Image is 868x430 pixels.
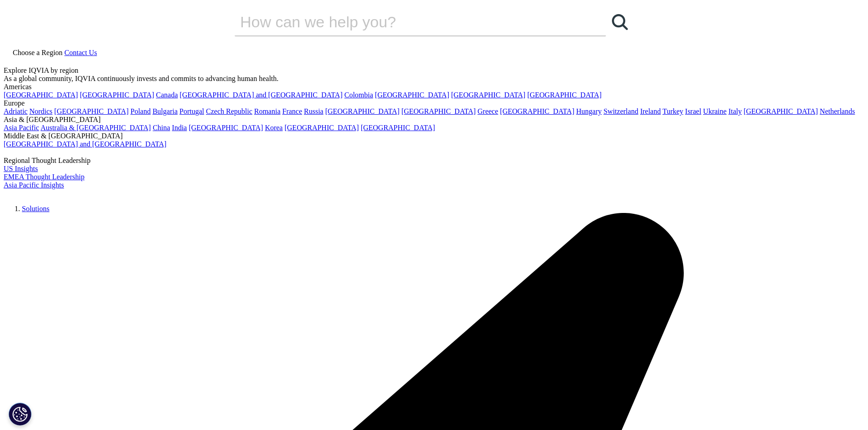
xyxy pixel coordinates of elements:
[612,14,628,30] svg: Search
[22,205,49,212] a: Solutions
[153,124,170,132] a: China
[4,91,78,99] a: [GEOGRAPHIC_DATA]
[4,173,84,181] a: EMEA Thought Leadership
[13,49,62,56] span: Choose a Region
[254,107,281,115] a: Romania
[64,49,97,56] a: Contact Us
[703,107,727,115] a: Ukraine
[4,181,64,189] a: Asia Pacific Insights
[375,91,449,99] a: [GEOGRAPHIC_DATA]
[206,107,252,115] a: Czech Republic
[156,91,178,99] a: Canada
[180,107,204,115] a: Portugal
[180,91,342,99] a: [GEOGRAPHIC_DATA] and [GEOGRAPHIC_DATA]
[325,107,400,115] a: [GEOGRAPHIC_DATA]
[9,403,31,425] button: Cookies Settings
[189,124,263,132] a: [GEOGRAPHIC_DATA]
[80,91,154,99] a: [GEOGRAPHIC_DATA]
[41,124,151,132] a: Australia & [GEOGRAPHIC_DATA]
[603,107,638,115] a: Switzerland
[401,107,476,115] a: [GEOGRAPHIC_DATA]
[4,124,39,132] a: Asia Pacific
[4,75,864,83] div: As a global community, IQVIA continuously invests and commits to advancing human health.
[4,165,38,172] a: US Insights
[4,83,864,91] div: Americas
[663,107,683,115] a: Turkey
[478,107,498,115] a: Greece
[4,140,166,148] a: [GEOGRAPHIC_DATA] and [GEOGRAPHIC_DATA]
[606,8,633,35] a: Search
[729,107,742,115] a: Italy
[235,8,580,35] input: Search
[4,107,27,115] a: Adriatic
[744,107,818,115] a: [GEOGRAPHIC_DATA]
[54,107,128,115] a: [GEOGRAPHIC_DATA]
[527,91,601,99] a: [GEOGRAPHIC_DATA]
[4,66,864,75] div: Explore IQVIA by region
[500,107,574,115] a: [GEOGRAPHIC_DATA]
[4,99,864,107] div: Europe
[265,124,282,132] a: Korea
[304,107,324,115] a: Russia
[451,91,525,99] a: [GEOGRAPHIC_DATA]
[820,107,855,115] a: Netherlands
[284,124,359,132] a: [GEOGRAPHIC_DATA]
[344,91,373,99] a: Colombia
[29,107,52,115] a: Nordics
[576,107,601,115] a: Hungary
[685,107,702,115] a: Israel
[282,107,303,115] a: France
[4,157,864,165] div: Regional Thought Leadership
[130,107,150,115] a: Poland
[640,107,661,115] a: Ireland
[4,132,864,140] div: Middle East & [GEOGRAPHIC_DATA]
[4,116,864,124] div: Asia & [GEOGRAPHIC_DATA]
[172,124,187,132] a: India
[153,107,178,115] a: Bulgaria
[361,124,435,132] a: [GEOGRAPHIC_DATA]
